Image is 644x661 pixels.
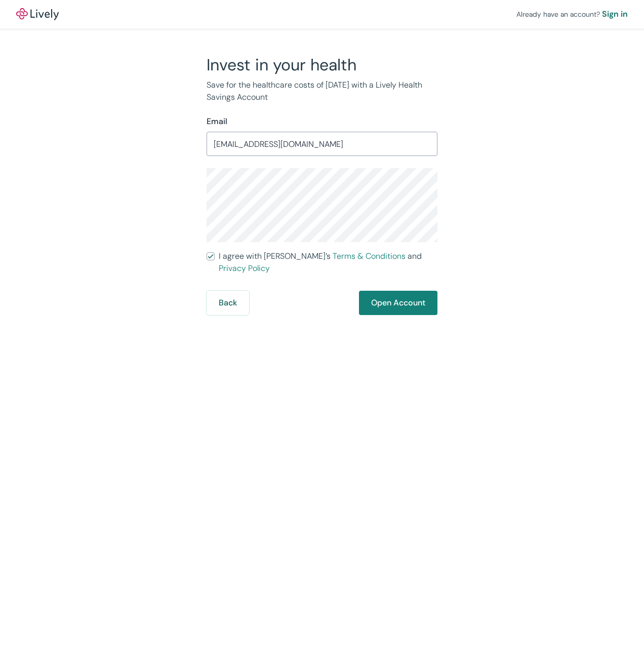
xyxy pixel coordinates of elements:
[207,115,227,128] label: Email
[516,8,628,20] div: Already have an account?
[207,79,437,103] p: Save for the healthcare costs of [DATE] with a Lively Health Savings Account
[219,263,270,274] a: Privacy Policy
[207,55,437,75] h2: Invest in your health
[16,8,59,20] a: LivelyLively
[333,251,406,261] a: Terms & Conditions
[207,291,249,315] button: Back
[219,250,437,275] span: I agree with [PERSON_NAME]’s and
[359,291,437,315] button: Open Account
[16,8,59,20] img: Lively
[602,8,628,20] a: Sign in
